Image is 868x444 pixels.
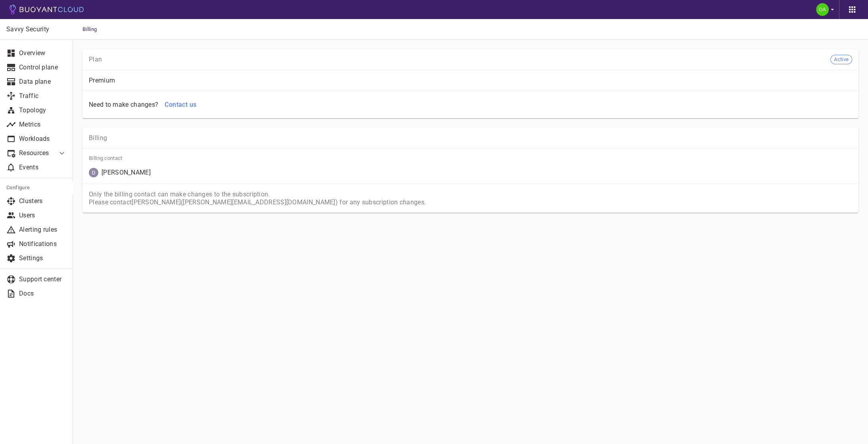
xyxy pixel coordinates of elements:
span: Billing [82,19,106,40]
p: Workloads [19,135,67,143]
p: Docs [19,290,67,298]
p: Topology [19,106,67,114]
p: Users [19,211,67,219]
p: Clusters [19,197,67,205]
h4: Contact us [165,101,196,109]
span: Active [831,56,852,63]
p: Savvy Security [6,25,66,33]
p: Data plane [19,78,67,86]
p: Premium [89,77,852,85]
img: david@unbiasedsecurity.com [89,168,98,177]
h5: Configure [6,185,67,191]
p: Metrics [19,121,67,129]
p: Notifications [19,240,67,248]
p: Control plane [19,63,67,71]
p: Settings [19,254,67,262]
p: Billing [89,134,852,142]
p: Overview [19,49,67,57]
p: Only the billing contact can make changes to the subscription. Please contact [PERSON_NAME] ( [PE... [89,190,852,206]
p: Support center [19,275,67,283]
div: David Ben-Zakai [89,168,151,177]
img: Danny Rehelis [816,3,829,16]
p: [PERSON_NAME] [102,169,151,177]
a: Contact us [161,100,199,108]
button: Contact us [161,98,199,112]
p: Traffic [19,92,67,100]
p: Alerting rules [19,226,67,234]
p: Resources [19,149,51,157]
div: Need to make changes? [86,98,158,109]
p: Events [19,163,67,171]
p: Plan [89,56,102,63]
span: Billing contact [89,155,852,161]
